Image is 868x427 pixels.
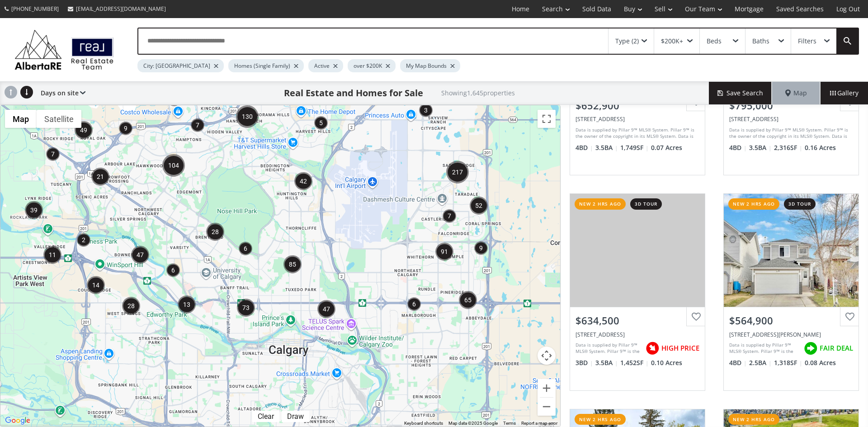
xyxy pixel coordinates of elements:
button: Toggle fullscreen view [538,110,556,128]
div: 5 [314,116,328,130]
div: 6 [407,297,421,311]
button: Keyboard shortcuts [404,420,443,427]
button: Zoom out [538,398,556,416]
img: Logo [10,27,118,72]
span: 0.16 Acres [805,143,836,152]
div: 47 [317,300,335,318]
div: Click to draw. [282,412,309,421]
h1: Real Estate and Homes for Sale [284,87,423,99]
span: FAIR DEAL [820,343,853,353]
div: 7 [46,147,60,161]
div: 217 [446,161,469,183]
button: Save Search [709,82,772,104]
div: Gallery [820,82,868,104]
div: 91 [435,243,453,261]
div: 21 [91,168,109,186]
div: 65 [459,291,477,309]
a: new 2 hrs ago3d tour$564,900[STREET_ADDRESS][PERSON_NAME]Data is supplied by Pillar 9™ MLS® Syste... [714,184,868,399]
div: Days on site [36,82,85,104]
div: 130 [236,105,259,128]
span: 0.08 Acres [805,358,836,367]
button: Show satellite imagery [37,110,81,128]
span: 0.10 Acres [651,358,682,367]
span: Map data ©2025 Google [448,421,498,426]
div: View Photos & Details [759,246,824,255]
div: Data is supplied by Pillar 9™ MLS® System. Pillar 9™ is the owner of the copyright in its MLS® Sy... [576,342,641,355]
div: 140 Saddlehorn Crescent NE, Calgary, AB T3J 4M1 [576,115,699,123]
span: [PHONE_NUMBER] [11,5,59,13]
span: HIGH PRICE [661,343,699,353]
span: 3 BD [576,358,593,367]
div: $652,900 [576,99,699,113]
div: over $200K [348,59,396,72]
div: Data is supplied by Pillar 9™ MLS® System. Pillar 9™ is the owner of the copyright in its MLS® Sy... [576,127,697,140]
div: Click to clear. [252,412,279,421]
span: 1,452 SF [620,358,649,367]
div: 73 [237,299,255,317]
div: 56 Hidden Spring Place NW, Calgary, AB T3A5H6 [576,331,699,338]
div: 11 [43,246,61,264]
a: new 2 hrs ago3d tour$634,500[STREET_ADDRESS]Data is supplied by Pillar 9™ MLS® System. Pillar 9™ ... [561,184,714,399]
span: Map [785,89,807,98]
span: 4 BD [576,143,593,152]
img: Google [3,415,33,427]
div: 2 [77,233,90,247]
div: 49 [75,121,93,139]
div: 104 [162,154,185,177]
div: Data is supplied by Pillar 9™ MLS® System. Pillar 9™ is the owner of the copyright in its MLS® Sy... [729,127,851,140]
span: 3.5 BA [595,143,618,152]
span: 2.5 BA [749,358,772,367]
div: Homes (Single Family) [228,59,304,72]
span: 4 BD [729,358,747,367]
span: 4 BD [729,143,747,152]
div: 85 [283,255,302,273]
a: [EMAIL_ADDRESS][DOMAIN_NAME] [63,0,170,17]
div: 59 Martin Crossing Park NE, Calgary, AB T3J 3N6 [729,331,853,338]
span: [EMAIL_ADDRESS][DOMAIN_NAME] [76,5,166,13]
div: Type (2) [615,38,639,44]
div: Beds [707,38,722,44]
span: Gallery [830,89,859,98]
div: 7 [443,209,456,223]
div: Draw [285,412,306,421]
div: 3 [419,103,433,117]
div: 39 [25,201,43,219]
span: 1,749 SF [620,143,649,152]
div: 47 [131,246,149,264]
span: 1,318 SF [774,358,802,367]
div: 28 [206,223,224,241]
button: Map camera controls [538,347,556,365]
span: 2,316 SF [774,143,802,152]
div: View Photos & Details [605,246,670,255]
div: Map [772,82,820,104]
span: 0.07 Acres [651,143,682,152]
div: $634,500 [576,314,699,328]
div: $795,000 [729,99,853,113]
div: 14 [87,276,105,294]
div: Baths [752,38,769,44]
div: 28 [122,297,140,315]
div: 42 [294,172,312,190]
div: 52 [470,197,488,215]
span: 3.5 BA [595,358,618,367]
a: Terms [503,421,516,426]
div: $200K+ [661,38,683,44]
div: My Map Bounds [400,59,460,72]
span: 3.5 BA [749,143,772,152]
div: 9 [474,241,488,255]
button: Show street map [5,110,37,128]
div: Filters [798,38,816,44]
div: City: [GEOGRAPHIC_DATA] [137,59,224,72]
a: Open this area in Google Maps (opens a new window) [3,415,33,427]
a: Report a map error [521,421,557,426]
img: rating icon [802,339,820,357]
div: 160 Royal Oak Heights NW, Calgary, AB T3G5V3 [729,115,853,123]
button: Zoom in [538,379,556,397]
div: 6 [166,263,180,277]
div: 6 [239,242,252,255]
div: Data is supplied by Pillar 9™ MLS® System. Pillar 9™ is the owner of the copyright in its MLS® Sy... [729,342,799,355]
div: 9 [119,122,132,135]
div: 7 [191,118,204,132]
div: $564,900 [729,314,853,328]
img: rating icon [643,339,661,357]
